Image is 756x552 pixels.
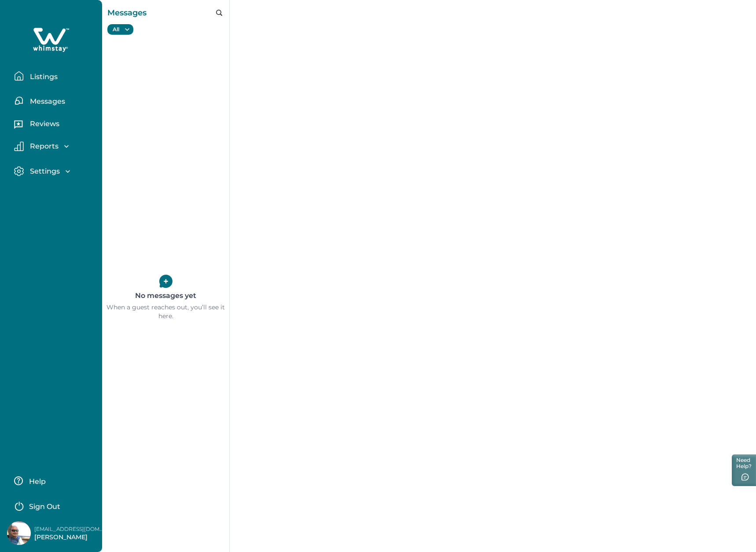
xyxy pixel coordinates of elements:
button: Reviews [14,116,95,134]
p: Settings [27,167,60,176]
button: search-icon [216,10,222,16]
p: No messages yet [135,288,196,304]
p: Sign Out [29,502,60,511]
p: Messages [107,6,147,19]
p: [EMAIL_ADDRESS][DOMAIN_NAME] [34,525,105,534]
p: Messages [27,97,65,106]
button: Messages [14,92,95,109]
button: All [107,24,133,35]
p: When a guest reaches out, you’ll see it here. [102,303,229,320]
p: [PERSON_NAME] [34,533,105,542]
img: Whimstay Host [7,521,31,545]
p: Reports [27,142,59,151]
p: Help [26,477,46,486]
button: Sign Out [14,497,92,514]
p: Reviews [27,120,59,128]
button: Listings [14,67,95,85]
button: Reports [14,142,95,151]
button: Help [14,472,92,490]
button: Settings [14,166,95,176]
p: Listings [27,73,58,81]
